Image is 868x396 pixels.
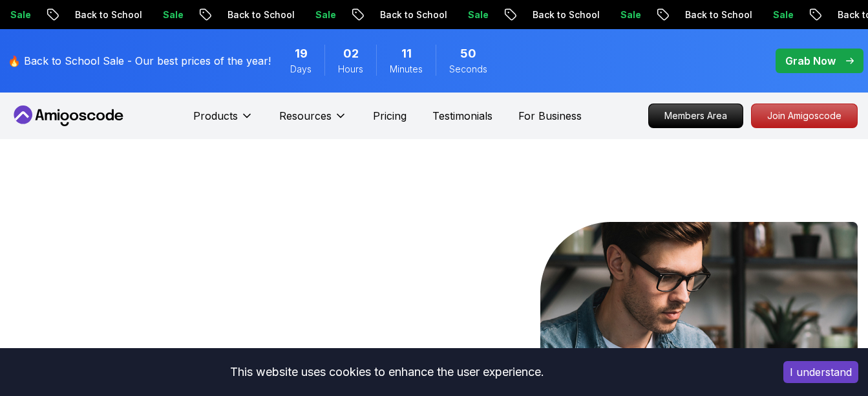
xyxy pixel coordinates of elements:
[279,108,347,134] button: Resources
[648,104,743,128] a: Members Area
[759,8,800,21] p: Sale
[390,63,423,76] span: Minutes
[454,8,495,21] p: Sale
[338,63,363,76] span: Hours
[343,45,359,63] span: 2 Hours
[606,8,648,21] p: Sale
[373,108,407,124] a: Pricing
[193,108,253,134] button: Products
[61,8,149,21] p: Back to School
[279,108,332,124] p: Resources
[10,358,764,386] div: This website uses cookies to enhance the user experience.
[752,104,857,127] p: Join Amigoscode
[783,361,858,383] button: Accept cookies
[213,8,301,21] p: Back to School
[8,53,271,69] p: 🔥 Back to School Sale - Our best prices of the year!
[751,104,858,128] a: Join Amigoscode
[432,108,492,124] a: Testimonials
[401,45,412,63] span: 11 Minutes
[149,8,190,21] p: Sale
[295,45,308,63] span: 19 Days
[460,45,476,63] span: 50 Seconds
[671,8,759,21] p: Back to School
[518,108,582,124] a: For Business
[366,8,454,21] p: Back to School
[785,53,836,69] p: Grab Now
[649,104,743,127] p: Members Area
[301,8,343,21] p: Sale
[449,63,487,76] span: Seconds
[193,108,238,124] p: Products
[518,8,606,21] p: Back to School
[290,63,312,76] span: Days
